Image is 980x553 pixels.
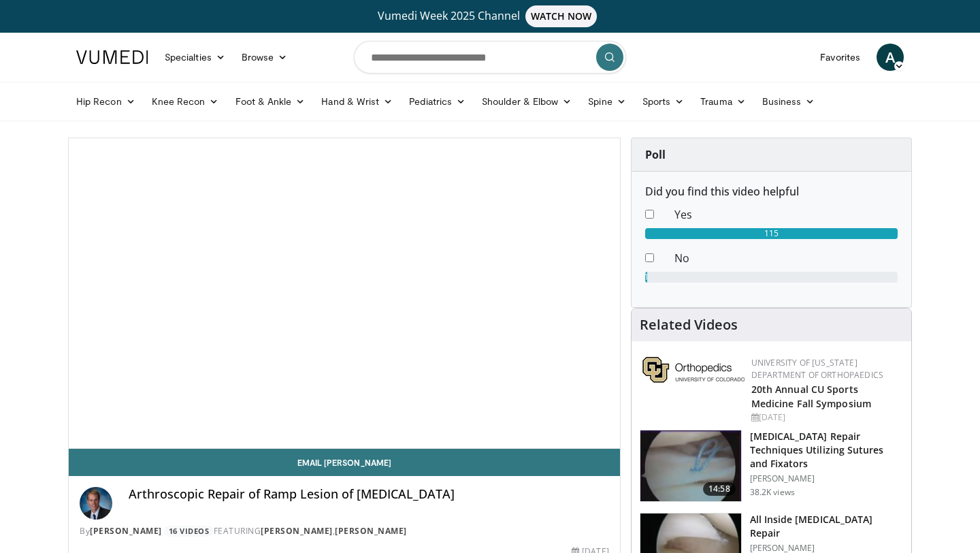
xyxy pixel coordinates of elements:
h4: Arthroscopic Repair of Ramp Lesion of [MEDICAL_DATA] [129,487,609,502]
h3: All Inside [MEDICAL_DATA] Repair [750,513,903,540]
a: Hip Recon [68,88,144,115]
a: Vumedi Week 2025 ChannelWATCH NOW [78,5,902,27]
a: [PERSON_NAME] [335,525,407,537]
a: Business [754,88,823,115]
span: 14:58 [703,482,736,496]
strong: Poll [645,147,666,162]
div: 115 [645,228,898,239]
a: Foot & Ankle [227,88,314,115]
a: Trauma [692,88,754,115]
a: Favorites [812,44,868,71]
input: Search topics, interventions [354,41,626,74]
img: Avatar [80,487,112,520]
a: 14:58 [MEDICAL_DATA] Repair Techniques Utilizing Sutures and Fixators [PERSON_NAME] 38.2K views [640,430,903,502]
div: 1 [645,272,647,283]
a: Email [PERSON_NAME] [69,449,620,476]
a: Sports [634,88,693,115]
h3: [MEDICAL_DATA] Repair Techniques Utilizing Sutures and Fixators [750,430,903,471]
div: [DATE] [751,411,900,424]
a: Hand & Wrist [313,88,401,115]
a: University of [US_STATE] Department of Orthopaedics [751,357,883,381]
a: [PERSON_NAME] [261,525,333,537]
p: [PERSON_NAME] [750,473,903,484]
h4: Related Videos [640,317,738,333]
dd: Yes [664,206,908,223]
p: 38.2K views [750,487,795,498]
h6: Did you find this video helpful [645,185,898,198]
a: Knee Recon [144,88,227,115]
a: Pediatrics [401,88,474,115]
img: VuMedi Logo [76,50,148,64]
dd: No [664,250,908,266]
a: 20th Annual CU Sports Medicine Fall Symposium [751,383,871,410]
a: Spine [580,88,634,115]
a: A [877,44,904,71]
a: 16 Videos [164,526,214,537]
a: Shoulder & Elbow [474,88,580,115]
a: Specialties [157,44,233,71]
video-js: Video Player [69,138,620,449]
img: 355603a8-37da-49b6-856f-e00d7e9307d3.png.150x105_q85_autocrop_double_scale_upscale_version-0.2.png [642,357,745,383]
a: Browse [233,44,296,71]
span: WATCH NOW [525,5,598,27]
div: By FEATURING , [80,525,609,537]
img: kurz_3.png.150x105_q85_crop-smart_upscale.jpg [640,430,741,501]
a: [PERSON_NAME] [90,525,162,537]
